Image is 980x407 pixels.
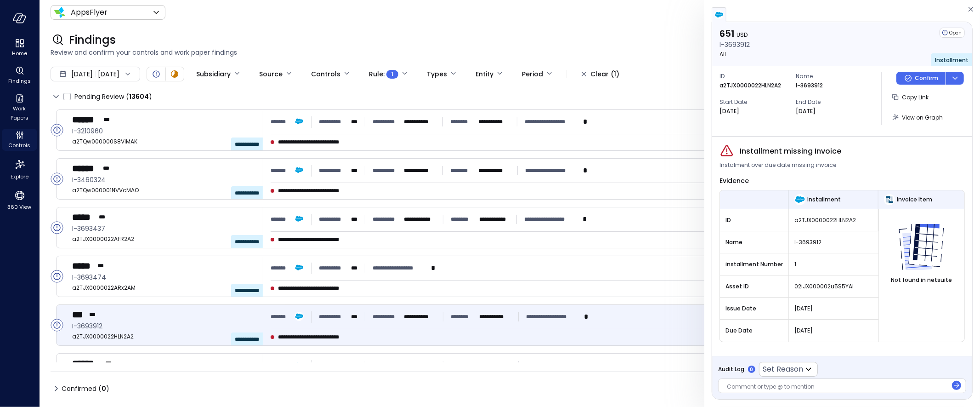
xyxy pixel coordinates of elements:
[896,72,964,85] div: Button group with a nested menu
[8,202,32,212] span: 360 View
[750,366,753,373] p: 0
[126,92,152,102] div: ( )
[51,221,63,234] div: Open
[6,104,34,122] span: Work Papers
[102,384,106,393] span: 0
[98,384,109,394] div: ( )
[902,114,943,121] span: View on Graph
[11,172,28,181] span: Explore
[719,81,781,90] p: a2TJX0000022HLN2A2
[740,146,841,157] span: Installment missing Invoice
[725,260,783,269] span: installment Number
[12,49,27,58] span: Home
[72,175,255,185] span: I-3460324
[2,129,37,151] div: Controls
[2,156,37,182] div: Explore
[9,141,31,150] span: Controls
[391,69,394,79] span: 1
[719,28,750,40] p: 651
[311,66,340,82] div: Controls
[196,66,231,82] div: Subsidiary
[794,282,873,291] span: 02iJX000002u5S5YAI
[725,326,783,335] span: Due Date
[8,76,31,86] span: Findings
[54,7,65,18] img: Icon
[719,97,788,107] span: Start Date
[2,188,37,212] div: 360 View
[725,238,783,247] span: Name
[72,186,255,195] span: a2TQw000001NVVcMAO
[72,137,255,146] span: a2TQw000000S8ViMAK
[259,66,283,82] div: Source
[946,72,964,85] button: dropdown-icon-button
[794,194,805,205] img: Installment
[796,107,816,116] p: [DATE]
[719,161,836,170] span: Instalment over due date missing invoice
[719,50,750,59] p: All
[129,92,149,101] span: 13604
[718,365,744,374] span: Audit Log
[476,66,493,82] div: Entity
[72,224,255,234] span: I-3693437
[71,69,93,79] span: [DATE]
[794,326,873,335] span: [DATE]
[51,47,969,57] span: Review and confirm your controls and work paper findings
[72,126,255,136] span: I-3210960
[807,195,841,204] span: Installment
[935,56,969,64] span: Installment
[719,72,788,81] span: ID
[574,66,627,82] button: Clear (1)
[719,107,739,116] p: [DATE]
[902,93,929,101] span: Copy Link
[714,10,724,19] img: salesforce
[763,364,803,375] p: Set Reason
[940,28,965,38] div: Open
[725,216,783,225] span: ID
[369,66,398,82] div: Rule :
[896,72,946,85] button: Confirm
[69,33,116,47] span: Findings
[736,31,748,39] span: USD
[794,304,873,313] span: [DATE]
[794,216,872,225] span: a2TJX0000022HLN2A2
[51,319,63,332] div: Open
[522,66,543,82] div: Period
[590,69,619,80] div: Clear (1)
[2,92,37,123] div: Work Papers
[725,282,783,291] span: Asset ID
[72,283,255,292] span: a2TJX0000022ARx2AM
[897,195,932,204] span: Invoice Item
[725,304,783,313] span: Issue Date
[2,37,37,59] div: Home
[719,176,749,185] span: Evidence
[72,235,255,244] span: a2TJX0000022AFR2A2
[51,124,63,137] div: Open
[891,275,952,285] span: Not found in netsuite
[427,66,447,82] div: Types
[796,72,865,81] span: Name
[169,69,180,80] div: In Progress
[72,332,255,341] span: a2TJX0000022HLN2A2
[719,40,750,50] p: I-3693912
[72,321,255,331] span: I-3693912
[74,89,152,104] span: Pending Review
[915,74,938,83] p: Confirm
[71,7,108,18] p: AppsFlyer
[796,97,865,107] span: End Date
[2,64,37,86] div: Findings
[884,194,895,205] img: Invoice Item
[889,89,932,105] button: Copy Link
[151,69,162,80] div: Open
[889,109,946,125] button: View on Graph
[794,238,873,247] span: I-3693912
[796,81,823,90] p: I-3693912
[62,381,109,396] span: Confirmed
[72,272,255,282] span: I-3693474
[794,260,873,269] span: 1
[51,172,63,185] div: Open
[51,270,63,283] div: Open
